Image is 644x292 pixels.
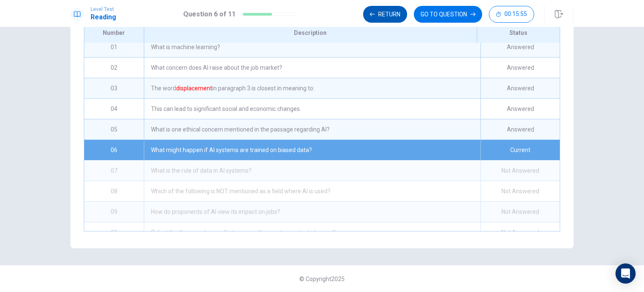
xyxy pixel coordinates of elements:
[144,99,480,119] div: This can lead to significant social and economic changes.
[183,9,236,19] h1: Question 6 of 11
[84,222,144,242] div: 10
[144,23,477,43] div: Description
[84,58,144,78] div: 02
[91,6,116,12] span: Level Test
[144,140,480,160] div: What might happen if AI systems are trained on biased data?
[144,181,480,201] div: Which of the following is NOT mentioned as a field where AI is used?
[84,37,144,57] div: 01
[615,263,636,284] div: Open Intercom Messenger
[144,222,480,242] div: Select the three sentences that express the most important ideas in the passage.
[504,11,527,18] span: 00:15:55
[414,6,482,23] button: GO TO QUESTION
[144,160,480,181] div: What is the role of data in AI systems?
[480,99,560,119] div: Answered
[480,119,560,139] div: Answered
[480,37,560,57] div: Answered
[144,58,480,78] div: What concern does AI raise about the job market?
[480,58,560,78] div: Answered
[91,12,116,22] h1: Reading
[84,23,144,43] div: Number
[84,160,144,181] div: 07
[144,202,480,222] div: How do proponents of AI view its impact on jobs?
[477,23,560,43] div: Status
[489,6,534,23] button: 00:15:55
[480,181,560,201] div: Not Answered
[84,78,144,98] div: 03
[84,99,144,119] div: 04
[176,85,212,92] font: displacement
[299,276,345,282] span: © Copyright 2025
[84,140,144,160] div: 06
[480,222,560,242] div: Not Answered
[144,119,480,139] div: What is one ethical concern mentioned in the passage regarding AI?
[144,37,480,57] div: What is machine learning?
[84,181,144,201] div: 08
[480,140,560,160] div: Current
[84,119,144,139] div: 05
[363,6,407,23] button: Return
[144,78,480,98] div: The word in paragraph 3 is closest in meaning to:
[480,160,560,181] div: Not Answered
[480,202,560,222] div: Not Answered
[480,78,560,98] div: Answered
[84,202,144,222] div: 09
